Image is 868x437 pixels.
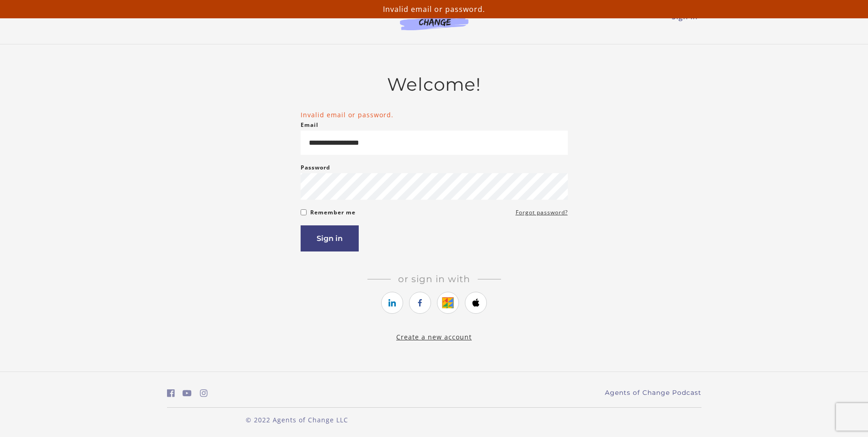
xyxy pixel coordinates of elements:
a: Create a new account [396,333,472,341]
i: https://www.youtube.com/c/AgentsofChangeTestPrepbyMeaganMitchell (Open in a new window) [183,389,192,398]
i: https://www.facebook.com/groups/aswbtestprep (Open in a new window) [167,389,175,398]
label: Remember me [310,207,356,218]
img: Agents of Change Logo [390,9,478,30]
a: https://courses.thinkific.com/users/auth/apple?ss%5Breferral%5D=&ss%5Buser_return_to%5D=&ss%5Bvis... [465,292,487,314]
a: Forgot password? [516,207,568,218]
a: https://www.instagram.com/agentsofchangeprep/ (Open in a new window) [200,387,208,400]
a: https://courses.thinkific.com/users/auth/linkedin?ss%5Breferral%5D=&ss%5Buser_return_to%5D=&ss%5B... [381,292,403,314]
a: https://www.youtube.com/c/AgentsofChangeTestPrepbyMeaganMitchell (Open in a new window) [183,387,192,400]
h2: Welcome! [301,74,568,95]
li: Invalid email or password. [301,110,568,120]
p: Invalid email or password. [4,4,864,15]
button: Sign in [301,225,359,251]
p: © 2022 Agents of Change LLC [167,415,427,425]
a: https://courses.thinkific.com/users/auth/facebook?ss%5Breferral%5D=&ss%5Buser_return_to%5D=&ss%5B... [409,292,431,314]
a: Agents of Change Podcast [605,388,701,398]
label: Email [301,120,318,131]
label: Password [301,162,330,173]
span: Or sign in with [391,273,478,284]
a: https://courses.thinkific.com/users/auth/google?ss%5Breferral%5D=&ss%5Buser_return_to%5D=&ss%5Bvi... [437,292,459,314]
a: https://www.facebook.com/groups/aswbtestprep (Open in a new window) [167,387,175,400]
i: https://www.instagram.com/agentsofchangeprep/ (Open in a new window) [200,389,208,398]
